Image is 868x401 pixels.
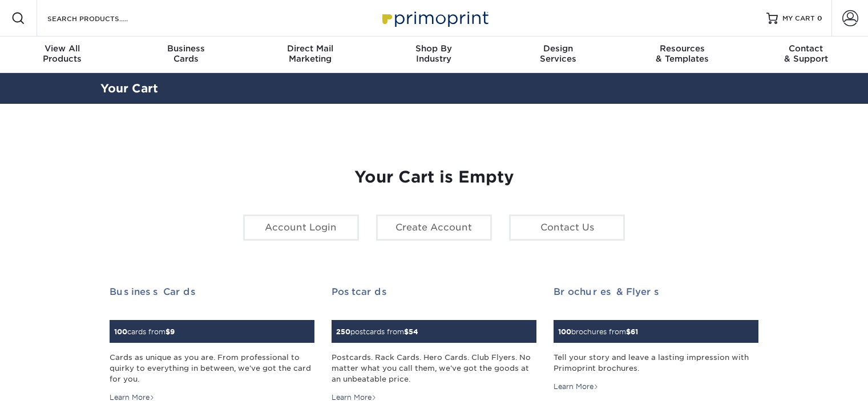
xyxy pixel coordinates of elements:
div: & Templates [620,43,744,64]
div: Services [496,43,620,64]
span: 100 [114,327,127,336]
a: BusinessCards [124,37,248,73]
span: 0 [817,14,822,22]
a: Resources& Templates [620,37,744,73]
div: Learn More [554,382,599,392]
small: cards from [114,327,175,336]
div: Cards as unique as you are. From professional to quirky to everything in between, we've got the c... [110,352,314,385]
a: Create Account [376,214,492,241]
span: Business [124,43,248,54]
a: Shop ByIndustry [372,37,496,73]
span: $ [165,327,170,336]
span: 9 [170,327,175,336]
span: $ [404,327,409,336]
div: Marketing [248,43,372,64]
a: Contact Us [509,214,625,241]
a: Direct MailMarketing [248,37,372,73]
span: Shop By [372,43,496,54]
small: brochures from [558,327,638,336]
span: 54 [409,327,418,336]
span: 100 [558,327,571,336]
div: Industry [372,43,496,64]
a: Your Cart [100,82,158,95]
span: 61 [631,327,638,336]
span: Design [496,43,620,54]
span: Direct Mail [248,43,372,54]
div: Tell your story and leave a lasting impression with Primoprint brochures. [554,352,758,374]
img: Primoprint [377,6,491,30]
input: SEARCH PRODUCTS..... [46,11,158,25]
span: $ [626,327,631,336]
h1: Your Cart is Empty [110,168,759,187]
a: Contact& Support [744,37,868,73]
span: MY CART [782,14,815,23]
span: Resources [620,43,744,54]
h2: Business Cards [110,286,314,297]
h2: Postcards [332,286,536,297]
span: 250 [336,327,350,336]
small: postcards from [336,327,418,336]
a: Brochures & Flyers 100brochures from$61 Tell your story and leave a lasting impression with Primo... [554,286,758,392]
a: Account Login [243,214,359,241]
div: Postcards. Rack Cards. Hero Cards. Club Flyers. No matter what you call them, we've got the goods... [332,352,536,385]
div: & Support [744,43,868,64]
div: Cards [124,43,248,64]
h2: Brochures & Flyers [554,286,758,297]
span: Contact [744,43,868,54]
a: DesignServices [496,37,620,73]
